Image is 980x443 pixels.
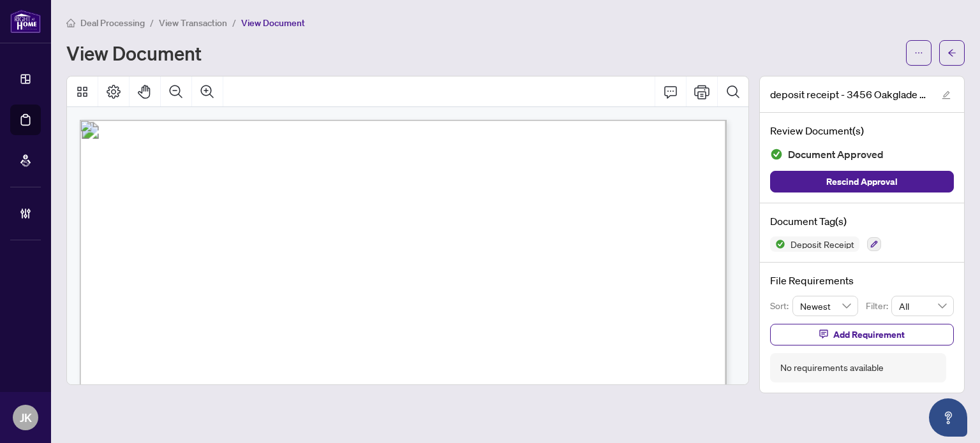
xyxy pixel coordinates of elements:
span: edit [942,91,951,99]
span: View Transaction [159,17,227,29]
p: Sort: [770,299,792,313]
button: Rescind Approval [770,171,954,192]
li: / [150,15,154,30]
button: Add Requirement [770,324,954,345]
h4: Document Tag(s) [770,214,954,229]
li: / [232,15,236,30]
img: Document Status [770,148,783,161]
span: ellipsis [914,48,923,57]
span: deposit receipt - 3456 Oakglade Cres.pdf [770,87,930,102]
h1: View Document [66,43,202,63]
p: Filter: [866,299,891,313]
span: Deal Processing [80,17,145,29]
span: View Document [241,17,305,29]
span: Document Approved [788,146,884,163]
span: arrow-left [947,48,956,57]
span: home [66,18,75,27]
span: All [899,296,946,316]
h4: Review Document(s) [770,123,954,138]
div: No requirements available [780,361,884,375]
span: Deposit Receipt [785,240,859,249]
button: Open asap [929,398,967,437]
span: JK [20,409,32,426]
img: logo [10,10,41,33]
span: Rescind Approval [826,171,898,192]
img: Status Icon [770,236,785,252]
h4: File Requirements [770,273,954,288]
span: Newest [800,296,851,316]
span: Add Requirement [833,324,905,345]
